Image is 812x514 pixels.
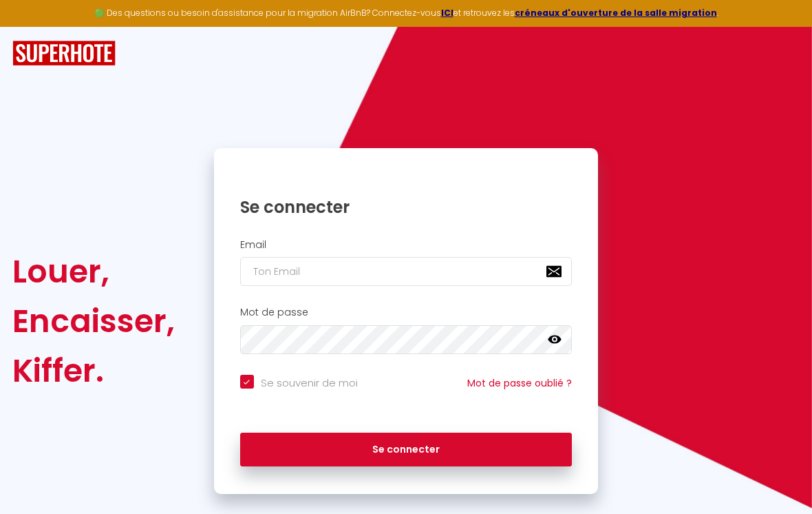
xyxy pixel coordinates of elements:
input: Ton Email [240,257,573,286]
h2: Email [240,239,573,251]
a: créneaux d'ouverture de la salle migration [515,7,717,19]
button: Ouvrir le widget de chat LiveChat [11,6,52,47]
a: ICI [441,7,453,19]
div: Louer, [12,247,175,296]
h1: Se connecter [240,196,573,218]
div: Encaisser, [12,296,175,346]
div: Kiffer. [12,346,175,395]
a: Mot de passe oublié ? [467,376,572,390]
img: SuperHote logo [12,41,116,66]
h2: Mot de passe [240,307,573,318]
button: Se connecter [240,433,573,467]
